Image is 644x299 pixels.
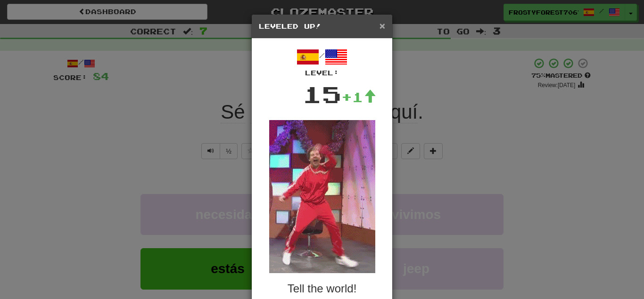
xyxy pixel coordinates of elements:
[380,21,385,31] button: Close
[259,22,385,31] h5: Leveled Up!
[341,88,376,106] div: +1
[259,68,385,78] div: Level:
[380,20,385,31] span: ×
[259,46,385,78] div: /
[303,78,341,111] div: 15
[269,120,375,273] img: red-jumpsuit-0a91143f7507d151a8271621424c3ee7c84adcb3b18e0b5e75c121a86a6f61d6.gif
[259,283,385,295] h3: Tell the world!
